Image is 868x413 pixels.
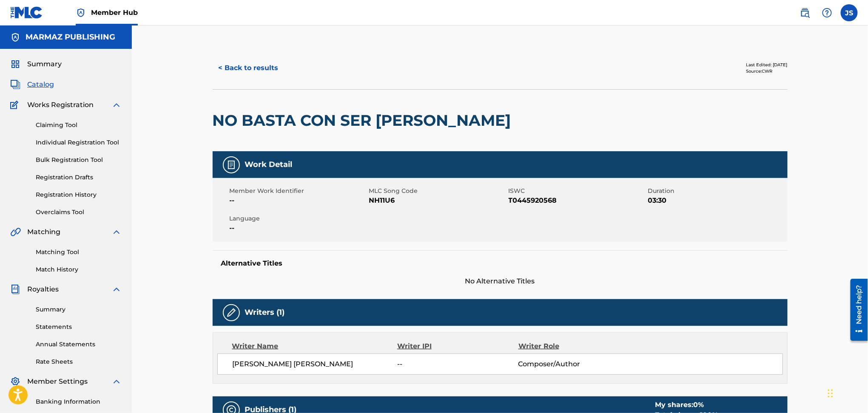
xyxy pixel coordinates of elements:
[10,100,21,110] img: Works Registration
[213,276,788,286] span: No Alternative Titles
[27,79,54,90] span: Catalog
[36,190,122,199] a: Registration History
[233,359,398,369] span: [PERSON_NAME] [PERSON_NAME]
[10,32,20,42] img: Accounts
[111,227,122,237] img: expand
[10,376,20,387] img: Member Settings
[397,359,518,369] span: --
[36,397,122,406] a: Banking Information
[694,401,704,409] span: 0 %
[10,79,54,90] a: CatalogCatalog
[36,208,122,217] a: Overclaims Tool
[230,187,367,195] span: Member Work Identifier
[819,4,836,21] div: Help
[111,100,122,110] img: expand
[27,100,94,110] span: Works Registration
[828,381,833,406] div: Arrastrar
[27,227,60,237] span: Matching
[36,305,122,314] a: Summary
[36,340,122,349] a: Annual Statements
[230,195,367,206] span: --
[10,6,43,19] img: MLC Logo
[397,341,518,351] div: Writer IPI
[36,138,122,147] a: Individual Registration Tool
[648,195,785,206] span: 03:30
[213,57,285,79] button: < Back to results
[797,4,814,21] a: Public Search
[232,341,398,351] div: Writer Name
[844,275,868,344] iframe: Resource Center
[111,376,122,387] img: expand
[10,59,62,69] a: SummarySummary
[111,284,122,294] img: expand
[230,223,367,233] span: --
[26,32,115,42] h5: MARMAZ PUBLISHING
[36,357,122,366] a: Rate Sheets
[226,160,236,170] img: Work Detail
[36,322,122,331] a: Statements
[245,160,293,170] h5: Work Detail
[841,4,858,21] div: User Menu
[226,308,236,318] img: Writers
[800,8,810,18] img: search
[655,400,718,410] div: My shares:
[221,259,779,268] h5: Alternative Titles
[230,214,367,223] span: Language
[27,59,62,69] span: Summary
[27,284,59,294] span: Royalties
[36,173,122,182] a: Registration Drafts
[825,372,868,413] div: Widget de chat
[245,308,285,317] h5: Writers (1)
[213,111,515,130] h2: NO BASTA CON SER [PERSON_NAME]
[10,79,20,90] img: Catalog
[746,62,788,68] div: Last Edited: [DATE]
[509,195,646,206] span: T0445920568
[27,376,88,387] span: Member Settings
[509,187,646,195] span: ISWC
[36,248,122,257] a: Matching Tool
[518,359,629,369] span: Composer/Author
[822,8,832,18] img: help
[36,121,122,130] a: Claiming Tool
[76,8,86,18] img: Top Rightsholder
[10,227,21,237] img: Matching
[648,187,785,195] span: Duration
[10,284,20,294] img: Royalties
[369,195,507,206] span: NH11U6
[825,372,868,413] iframe: Chat Widget
[36,156,122,164] a: Bulk Registration Tool
[518,341,629,351] div: Writer Role
[369,187,507,195] span: MLC Song Code
[36,265,122,274] a: Match History
[10,59,20,69] img: Summary
[746,68,788,74] div: Source: CWR
[91,8,138,17] span: Member Hub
